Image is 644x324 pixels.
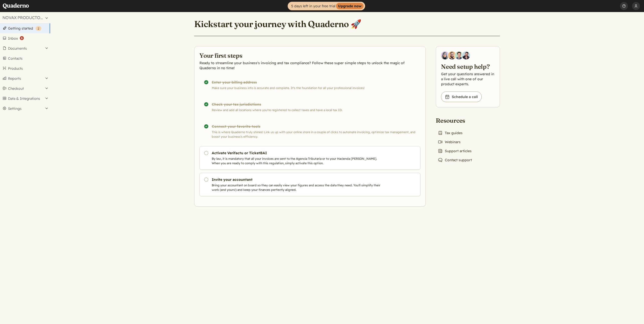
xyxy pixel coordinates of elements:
[199,146,420,170] a: Activate Verifactu or TicketBAI By law, it is mandatory that all your invoices are sent to the Ag...
[448,51,456,59] img: Jairo Fumero, Account Executive at Quaderno
[212,183,383,192] p: Bring your accountant on board so they can easily view your figures and access the data they need...
[436,147,474,154] a: Support articles
[441,62,495,70] h2: Need setup help?
[441,51,449,59] img: Diana Carrasco, Account Executive at Quaderno
[436,138,463,145] a: Webinars
[199,60,420,70] p: Ready to streamline your business's invoicing and tax compliance? Follow these super simple steps...
[336,3,364,9] strong: Upgrade now
[199,173,420,196] a: Invite your accountant Bring your accountant on board so they can easily view your figures and ac...
[436,116,474,124] h2: Resources
[441,71,495,87] p: Get your questions answered in a live call with one of our product experts.
[455,51,463,59] img: Ivo Oltmans, Business Developer at Quaderno
[38,27,39,30] span: 2
[212,150,383,155] h3: Activate Verifactu or TicketBAI
[436,129,465,136] a: Tax guides
[212,156,383,166] p: By law, it is mandatory that all your invoices are sent to the Agencia Tributaria or to your Haci...
[288,2,365,10] a: 5 days left in your free trialUpgrade now
[199,51,420,59] h2: Your first steps
[20,36,24,40] strong: 5
[194,19,361,30] h1: Kickstart your journey with Quaderno 🚀
[436,156,474,164] a: Contact support
[441,92,482,102] a: Schedule a call
[212,177,383,182] h3: Invite your accountant
[462,51,470,59] img: Javier Rubio, DevRel at Quaderno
